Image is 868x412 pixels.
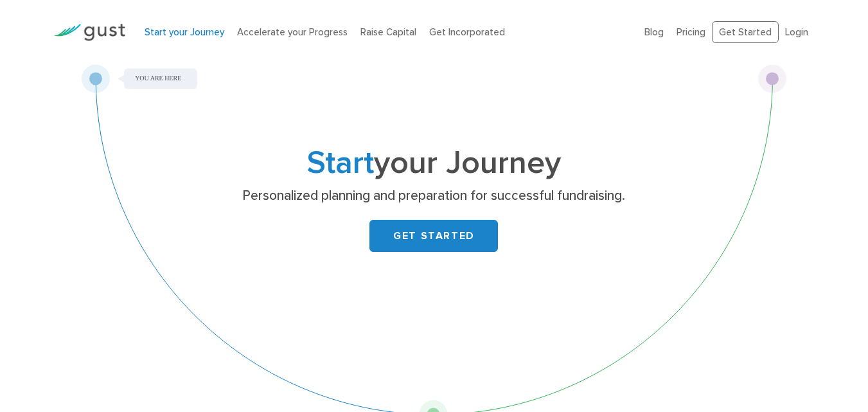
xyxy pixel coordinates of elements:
[677,26,705,38] a: Pricing
[360,26,416,38] a: Raise Capital
[145,26,224,38] a: Start your Journey
[429,26,505,38] a: Get Incorporated
[237,26,348,38] a: Accelerate your Progress
[180,148,687,178] h1: your Journey
[307,144,374,182] span: Start
[644,26,664,38] a: Blog
[185,187,683,205] p: Personalized planning and preparation for successful fundraising.
[53,24,125,41] img: Gust Logo
[785,26,808,38] a: Login
[369,220,498,252] a: GET STARTED
[712,21,779,44] a: Get Started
